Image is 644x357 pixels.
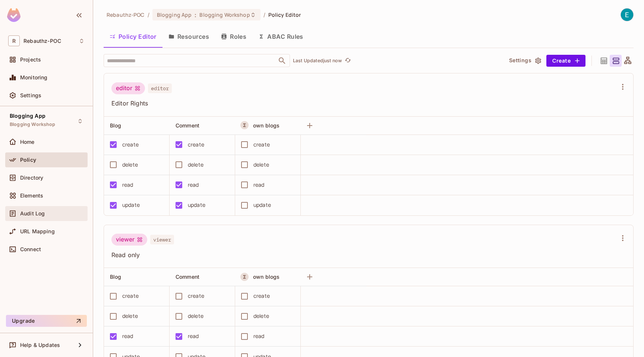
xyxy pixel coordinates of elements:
span: URL Mapping [20,228,55,234]
button: Roles [215,27,252,46]
div: create [122,140,139,149]
div: read [122,332,133,340]
span: Elements [20,193,43,199]
span: Monitoring [20,75,48,80]
img: Erik Mesropyan [621,9,633,21]
button: Create [546,55,585,67]
div: delete [253,161,269,169]
button: Settings [506,55,543,67]
span: Help & Updates [20,342,60,348]
span: Policy [20,157,36,163]
button: ABAC Rules [252,27,309,46]
div: viewer [111,234,147,246]
img: SReyMgAAAABJRU5ErkJggg== [7,8,20,22]
span: Audit Log [20,211,45,217]
p: Last Updated just now [293,58,342,64]
div: delete [188,161,203,169]
button: Resources [162,27,215,46]
div: create [188,140,204,149]
span: Blog [110,122,121,129]
span: Editor Rights [111,99,617,107]
span: Connect [20,246,41,252]
div: create [253,292,270,300]
div: delete [122,312,138,320]
span: Home [20,139,35,145]
span: Blogging Workshop [199,11,250,18]
span: R [8,35,20,46]
div: delete [188,312,203,320]
div: update [253,201,271,209]
span: Blogging App [157,11,192,18]
div: delete [253,312,269,320]
div: create [188,292,204,300]
span: Settings [20,92,41,98]
div: read [188,332,199,340]
div: editor [111,82,145,94]
button: refresh [343,56,352,65]
div: create [122,292,139,300]
li: / [263,11,265,18]
span: Directory [20,175,43,181]
span: Comment [176,274,199,280]
span: refresh [345,57,351,64]
span: the active workspace [107,11,145,18]
li: / [148,11,149,18]
span: Click to refresh data [342,56,352,65]
span: Blog [110,274,121,280]
div: update [188,201,205,209]
span: Projects [20,57,41,63]
div: create [253,140,270,149]
div: read [253,332,265,340]
span: Workspace: Rebauthz-POC [23,38,61,44]
span: viewer [150,235,174,244]
span: : [194,12,197,18]
span: Blogging Workshop [10,121,56,127]
span: own blogs [253,122,280,129]
button: A Resource Set is a dynamically conditioned resource, defined by real-time criteria. [240,273,249,281]
div: update [122,201,140,209]
div: read [253,181,265,189]
div: read [188,181,199,189]
button: Upgrade [6,315,87,327]
span: Policy Editor [268,11,301,18]
div: delete [122,161,138,169]
button: Open [277,56,287,66]
button: A Resource Set is a dynamically conditioned resource, defined by real-time criteria. [240,121,249,129]
span: editor [148,83,172,93]
div: read [122,181,133,189]
button: Policy Editor [104,27,162,46]
span: own blogs [253,274,280,280]
span: Read only [111,251,617,259]
span: Comment [176,122,199,129]
span: Blogging App [10,113,45,119]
